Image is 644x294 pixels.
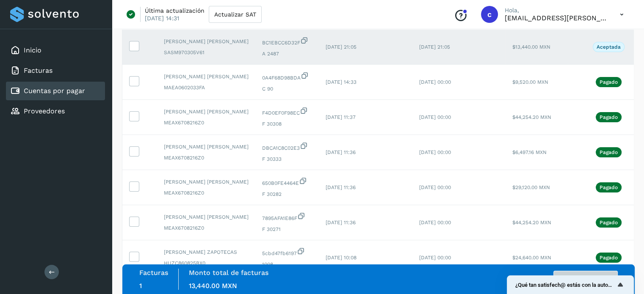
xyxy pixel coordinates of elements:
span: HUZC860825BX0 [164,259,249,267]
span: [DATE] 00:00 [419,220,451,225]
div: Inicio [6,41,105,60]
span: [PERSON_NAME] [PERSON_NAME] [164,73,249,80]
span: [DATE] 11:37 [326,114,356,120]
a: Inicio [24,46,41,54]
p: Última actualización [145,7,205,14]
span: F 30271 [262,225,312,233]
span: 650B0FE4464E [262,177,312,187]
p: Pagado [600,220,618,225]
label: Monto total de facturas [189,269,268,277]
span: [PERSON_NAME] [PERSON_NAME] [164,178,249,186]
span: A 2487 [262,50,312,58]
span: $29,120.00 MXN [512,184,550,190]
span: 7895AFA1E86F [262,212,312,222]
span: DBCA1C8C02E3 [262,142,312,152]
span: [PERSON_NAME] [PERSON_NAME] [164,143,249,151]
span: $13,440.00 MXN [512,44,550,50]
span: [DATE] 11:36 [326,149,356,155]
span: $6,497.16 MXN [512,149,547,155]
span: F 30282 [262,190,312,198]
span: MEAX6708216Z0 [164,154,249,162]
span: $9,520.00 MXN [512,79,548,85]
p: Pagado [600,255,618,261]
span: [DATE] 11:36 [326,220,356,225]
button: Autorizar facturas [553,271,618,288]
span: MAEA0602033FA [164,84,249,91]
span: F 30333 [262,155,312,163]
p: Pagado [600,149,618,155]
span: [DATE] 00:00 [419,114,451,120]
p: Pagado [600,79,618,85]
p: Aceptada [597,44,621,50]
span: MEAX6708216Z0 [164,189,249,197]
span: [DATE] 00:00 [419,149,451,155]
div: Facturas [6,61,105,80]
div: Cuentas por pagar [6,82,105,100]
span: MEAX6708216Z0 [164,224,249,232]
span: [DATE] 21:05 [326,44,357,50]
span: [DATE] 11:36 [326,184,356,190]
label: Facturas [139,269,168,277]
span: F 30308 [262,120,312,128]
span: [DATE] 10:08 [326,255,357,261]
p: Pagado [600,184,618,190]
p: Pagado [600,114,618,120]
span: ¿Qué tan satisfech@ estás con la autorización de tus facturas? [515,282,615,288]
span: $24,640.00 MXN [512,255,551,261]
span: [PERSON_NAME] [PERSON_NAME] [164,213,249,221]
a: Proveedores [24,107,65,115]
span: 13,440.00 MXN [189,282,237,290]
p: coral.lorenzo@clgtransportes.com [505,14,606,22]
span: [DATE] 00:00 [419,184,451,190]
span: $44,254.20 MXN [512,220,551,225]
span: [DATE] 14:33 [326,79,357,85]
a: Facturas [24,66,53,74]
span: 0A4F68D98BDA [262,71,312,82]
div: Proveedores [6,102,105,121]
span: $44,254.20 MXN [512,114,551,120]
a: Cuentas por pagar [24,87,85,95]
span: 1008 [262,261,312,268]
span: F4D0EF0F98EC [262,107,312,117]
button: Actualizar SAT [209,6,262,23]
p: [DATE] 14:31 [145,14,179,22]
span: Actualizar SAT [214,11,256,17]
span: 5cbd47fb6197 [262,247,312,257]
span: BC1EBCC6D32F [262,36,312,47]
span: 1 [139,282,142,290]
span: [DATE] 21:05 [419,44,450,50]
span: SASM970305V61 [164,49,249,56]
span: MEAX6708216Z0 [164,119,249,126]
p: Hola, [505,7,606,14]
span: [DATE] 00:00 [419,255,451,261]
span: [DATE] 00:00 [419,79,451,85]
button: Mostrar encuesta - ¿Qué tan satisfech@ estás con la autorización de tus facturas? [515,280,625,290]
span: [PERSON_NAME] [PERSON_NAME] [164,108,249,115]
span: C 90 [262,85,312,93]
span: [PERSON_NAME] ZAPOTECAS [164,248,249,256]
span: [PERSON_NAME] [PERSON_NAME] [164,38,249,45]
